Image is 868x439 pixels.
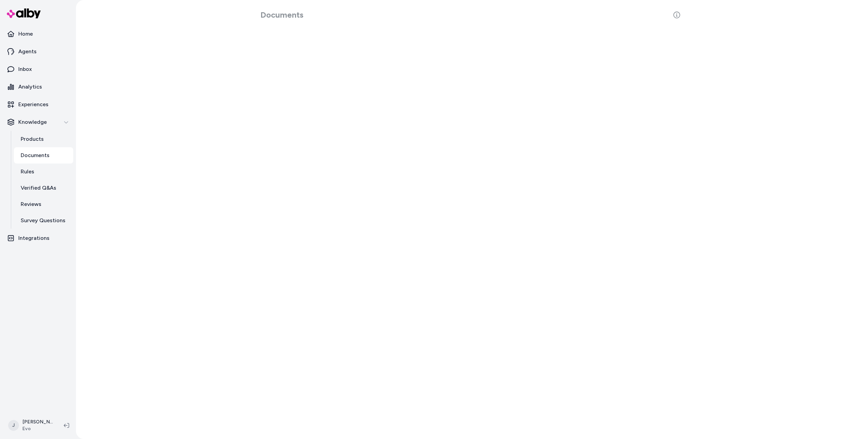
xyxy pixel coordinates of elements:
[3,114,73,130] button: Knowledge
[18,30,33,38] p: Home
[8,420,19,431] span: J
[7,8,41,18] img: alby Logo
[14,147,73,164] a: Documents
[14,196,73,212] a: Reviews
[21,168,34,176] p: Rules
[21,135,44,143] p: Products
[3,61,73,77] a: Inbox
[21,200,41,208] p: Reviews
[3,96,73,113] a: Experiences
[18,83,42,91] p: Analytics
[21,151,50,159] p: Documents
[4,415,58,436] button: J[PERSON_NAME]Evo
[22,419,53,425] p: [PERSON_NAME]
[18,118,47,126] p: Knowledge
[3,43,73,60] a: Agents
[14,180,73,196] a: Verified Q&As
[3,230,73,246] a: Integrations
[14,164,73,180] a: Rules
[18,100,48,109] p: Experiences
[18,65,32,73] p: Inbox
[18,234,50,242] p: Integrations
[21,184,56,192] p: Verified Q&As
[21,216,65,225] p: Survey Questions
[14,212,73,229] a: Survey Questions
[3,26,73,42] a: Home
[3,79,73,95] a: Analytics
[22,425,53,432] span: Evo
[14,131,73,147] a: Products
[18,47,37,56] p: Agents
